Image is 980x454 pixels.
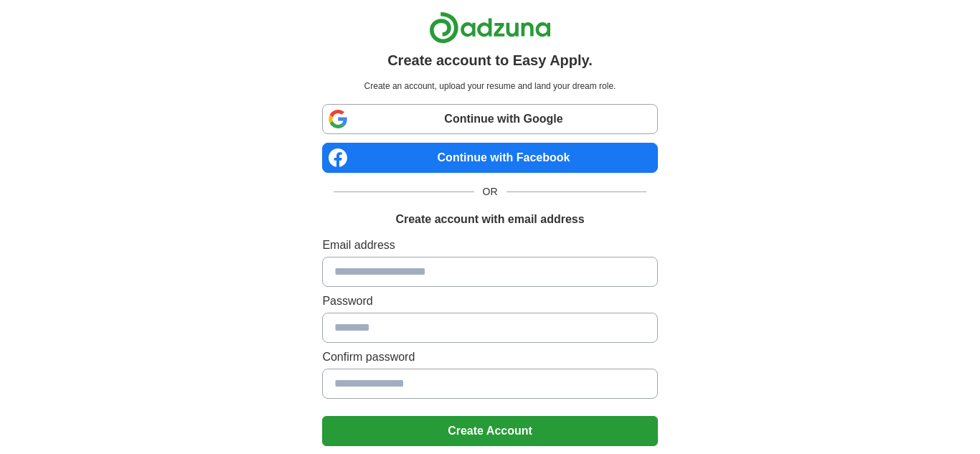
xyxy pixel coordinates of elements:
p: Create an account, upload your resume and land your dream role. [325,80,654,93]
label: Confirm password [322,349,657,366]
img: Adzuna logo [429,11,551,44]
h1: Create account to Easy Apply. [387,49,593,71]
label: Email address [322,237,657,254]
label: Password [322,293,657,310]
a: Continue with Google [322,104,657,134]
button: Create Account [322,416,657,446]
h1: Create account with email address [395,211,584,228]
a: Continue with Facebook [322,143,657,173]
span: OR [474,184,507,199]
